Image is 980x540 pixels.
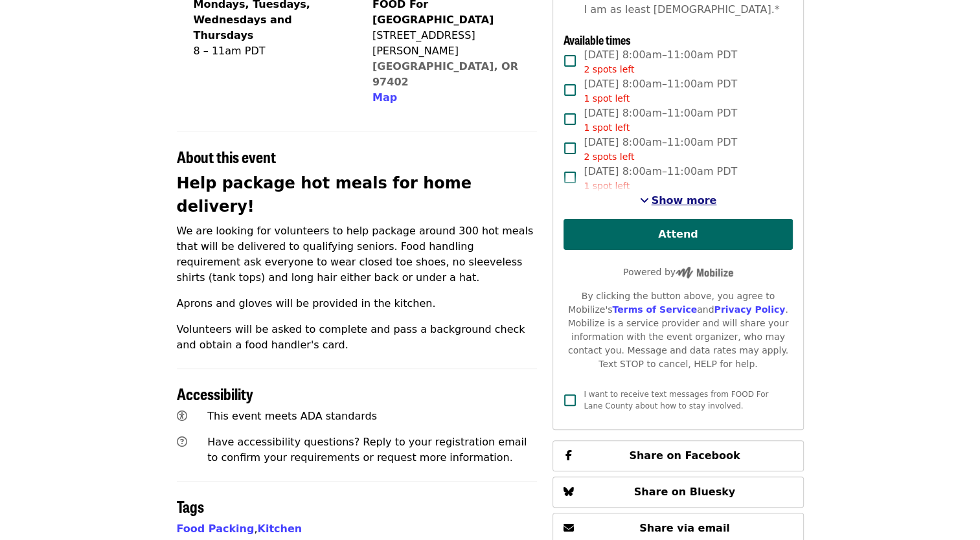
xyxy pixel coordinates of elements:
[584,135,737,164] span: [DATE] 8:00am–11:00am PDT
[257,523,302,535] a: Kitchen
[177,296,538,311] p: Aprons and gloves will be provided in the kitchen.
[553,440,803,471] button: Share on Facebook
[584,152,634,162] span: 2 spots left
[177,523,258,535] span: ,
[639,522,730,534] span: Share via email
[372,28,527,59] div: [STREET_ADDRESS][PERSON_NAME]
[177,410,187,422] i: universal-access icon
[177,322,538,353] p: Volunteers will be asked to complete and pass a background check and obtain a food handler's card.
[564,31,631,48] span: Available times
[612,304,697,315] a: Terms of Service
[177,495,204,517] span: Tags
[564,289,792,371] div: By clicking the button above, you agree to Mobilize's and . Mobilize is a service provider and wi...
[177,436,187,448] i: question-circle icon
[207,410,377,422] span: This event meets ADA standards
[652,194,717,207] span: Show more
[584,390,768,411] span: I want to receive text messages from FOOD For Lane County about how to stay involved.
[584,164,737,193] span: [DATE] 8:00am–11:00am PDT
[207,436,527,464] span: Have accessibility questions? Reply to your registration email to confirm your requirements or re...
[584,64,634,74] span: 2 spots left
[194,43,347,59] div: 8 – 11am PDT
[177,145,276,168] span: About this event
[372,91,397,104] span: Map
[634,486,736,498] span: Share on Bluesky
[584,122,630,133] span: 1 spot left
[584,181,630,191] span: 1 spot left
[177,172,538,218] h2: Help package hot meals for home delivery!
[564,219,792,250] button: Attend
[372,60,518,88] a: [GEOGRAPHIC_DATA], OR 97402
[584,76,737,106] span: [DATE] 8:00am–11:00am PDT
[629,449,740,462] span: Share on Facebook
[584,47,737,76] span: [DATE] 8:00am–11:00am PDT
[372,90,397,106] button: Map
[676,267,733,278] img: Powered by Mobilize
[177,223,538,286] p: We are looking for volunteers to help package around 300 hot meals that will be delivered to qual...
[553,477,803,508] button: Share on Bluesky
[714,304,785,315] a: Privacy Policy
[584,106,737,135] span: [DATE] 8:00am–11:00am PDT
[177,523,255,535] a: Food Packing
[177,382,253,405] span: Accessibility
[623,267,733,277] span: Powered by
[640,193,717,208] button: See more timeslots
[584,93,630,104] span: 1 spot left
